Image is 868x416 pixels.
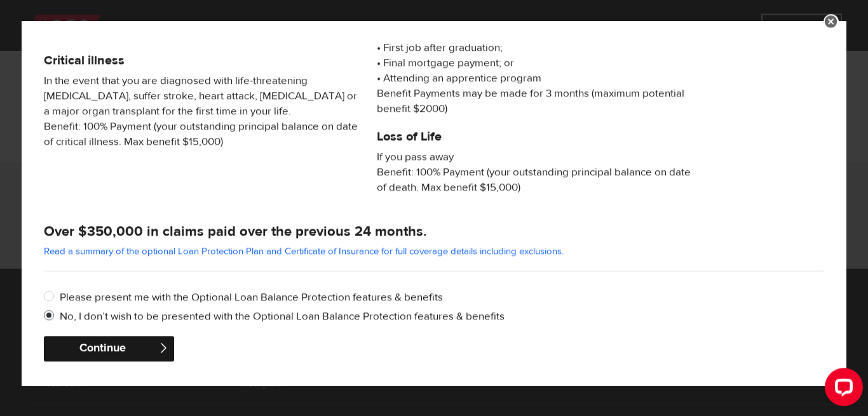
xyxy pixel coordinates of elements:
input: Please present me with the Optional Loan Balance Protection features & benefits [44,290,60,305]
h4: Over $350,000 in claims paid over the previous 24 months. [44,222,824,240]
h5: Critical illness [44,53,358,68]
label: Please present me with the Optional Loan Balance Protection features & benefits [60,290,824,305]
label: No, I don’t wish to be presented with the Optional Loan Balance Protection features & benefits [60,309,824,324]
span:  [158,342,169,353]
a: Read a summary of the optional Loan Protection Plan and Certificate of Insurance for full coverag... [44,245,564,257]
h5: Loss of Life [377,129,691,144]
span: In the event that you are diagnosed with life-threatening [MEDICAL_DATA], suffer stroke, heart at... [44,73,358,149]
iframe: LiveChat chat widget [815,363,868,416]
input: No, I don’t wish to be presented with the Optional Loan Balance Protection features & benefits [44,309,60,325]
span: If you pass away Benefit: 100% Payment (your outstanding principal balance on date of death. Max ... [377,149,691,195]
button: Continue [44,336,174,361]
